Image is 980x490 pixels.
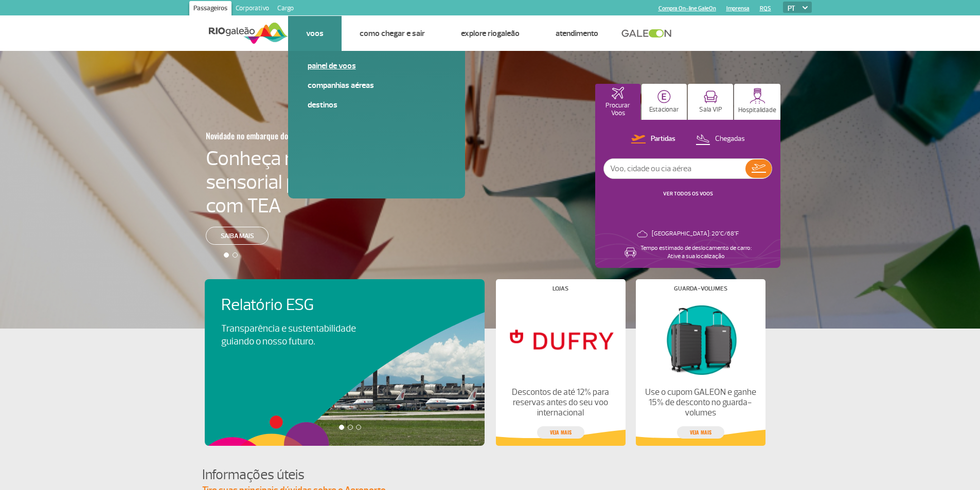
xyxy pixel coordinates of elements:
[504,387,616,418] p: Descontos de até 12% para reservas antes do seu voo internacional
[652,230,739,238] p: [GEOGRAPHIC_DATA]: 20°C/68°F
[699,106,722,114] p: Sala VIP
[202,465,778,484] h4: Informações úteis
[644,300,756,379] img: Guarda-volumes
[221,296,468,348] a: Relatório ESGTransparência e sustentabilidade guiando o nosso futuro.
[273,1,298,17] a: Cargo
[600,102,635,117] p: Procurar Voos
[206,227,269,245] a: Saiba mais
[537,426,584,439] a: veja mais
[649,106,679,114] p: Estacionar
[715,134,745,144] p: Chegadas
[640,244,752,261] p: Tempo estimado de deslocamento de carro: Ative a sua localização
[642,84,687,120] button: Estacionar
[658,5,716,12] a: Compra On-line GaleOn
[726,5,750,12] a: Imprensa
[612,87,624,99] img: airplaneHomeActive.svg
[189,1,231,17] a: Passageiros
[231,1,273,17] a: Corporativo
[704,90,718,103] img: vipRoom.svg
[677,426,724,439] a: veja mais
[556,28,598,39] a: Atendimento
[738,106,776,114] p: Hospitalidade
[760,5,771,12] a: RQS
[206,125,378,147] h3: Novidade no embarque doméstico
[308,80,446,91] a: Companhias Aéreas
[461,28,520,39] a: Explore RIOgaleão
[688,84,733,120] button: Sala VIP
[360,28,425,39] a: Como chegar e sair
[644,387,756,418] p: Use o cupom GALEON e ganhe 15% de desconto no guarda-volumes
[660,190,716,198] button: VER TODOS OS VOOS
[657,90,671,103] img: carParkingHome.svg
[504,300,616,379] img: Lojas
[674,286,727,292] h4: Guarda-volumes
[663,190,713,197] a: VER TODOS OS VOOS
[308,60,446,71] a: Painel de voos
[734,84,780,120] button: Hospitalidade
[750,88,765,104] img: hospitality.svg
[553,286,568,292] h4: Lojas
[221,296,385,315] h4: Relatório ESG
[595,84,640,120] button: Procurar Voos
[206,147,428,217] h4: Conheça nossa sala sensorial para passageiros com TEA
[221,322,367,348] p: Transparência e sustentabilidade guiando o nosso futuro.
[651,134,675,144] p: Partidas
[628,133,679,146] button: Partidas
[604,159,745,178] input: Voo, cidade ou cia aérea
[306,28,324,39] a: Voos
[692,133,748,146] button: Chegadas
[308,99,446,111] a: Destinos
